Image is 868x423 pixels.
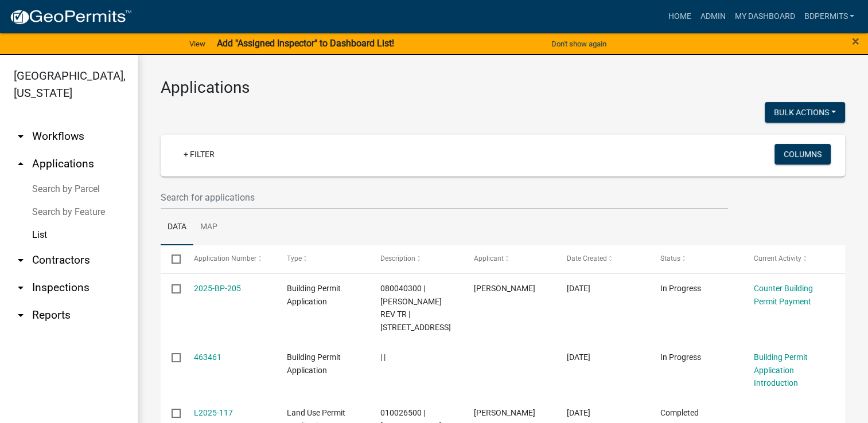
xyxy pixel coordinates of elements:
span: Building Permit Application [287,284,341,306]
datatable-header-cell: Current Activity [742,245,836,273]
span: Completed [660,408,699,417]
a: My Dashboard [730,6,799,28]
i: arrow_drop_down [14,308,28,322]
i: arrow_drop_up [14,157,28,171]
a: L2025-117 [194,408,233,417]
datatable-header-cell: Type [276,245,369,273]
i: arrow_drop_down [14,130,28,143]
datatable-header-cell: Applicant [462,245,556,273]
a: View [185,34,210,53]
span: Date Created [567,254,607,263]
span: 08/13/2025 [567,408,590,417]
span: 08/13/2025 [567,284,590,293]
span: Building Permit Application [287,352,341,375]
strong: Add "Assigned Inspector" to Dashboard List! [217,38,394,49]
span: Status [660,254,680,263]
datatable-header-cell: Date Created [556,245,649,273]
span: Type [287,254,302,263]
a: + Filter [174,144,224,164]
button: Columns [774,144,831,164]
span: In Progress [660,284,701,293]
datatable-header-cell: Description [369,245,463,273]
span: Application Number [194,254,256,263]
button: Close [852,34,859,48]
a: Data [161,209,193,246]
datatable-header-cell: Status [649,245,743,273]
h3: Applications [161,78,845,97]
span: 08/13/2025 [567,352,590,362]
span: Current Activity [754,254,801,263]
a: Admin [695,6,730,28]
datatable-header-cell: Select [161,245,182,273]
a: Home [663,6,695,28]
span: 080040300 | MARVIN E DUMONCEAUX REV TR | 5971 RONNEBY RD NE [380,284,451,332]
span: × [852,33,859,49]
input: Search for applications [161,186,728,209]
a: Bdpermits [799,6,859,28]
span: Description [380,254,415,263]
span: Applicant [474,254,504,263]
a: 2025-BP-205 [194,284,241,293]
span: jesse neidhart [474,284,535,293]
a: 463461 [194,352,221,362]
a: Counter Building Permit Payment [754,284,813,306]
i: arrow_drop_down [14,253,28,267]
i: arrow_drop_down [14,281,28,295]
a: Map [193,209,224,246]
datatable-header-cell: Application Number [182,245,276,273]
a: Building Permit Application Introduction [754,352,808,388]
span: Aaron Novak [474,408,535,417]
span: In Progress [660,352,701,362]
button: Don't show again [547,34,611,53]
button: Bulk Actions [765,102,845,123]
span: | | [380,352,386,362]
